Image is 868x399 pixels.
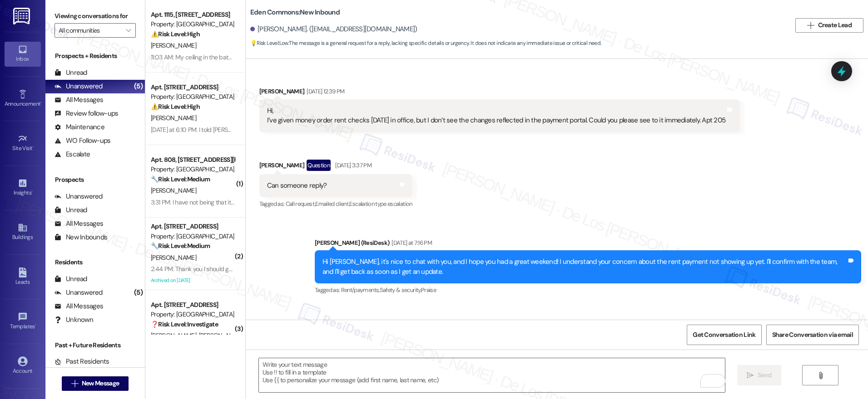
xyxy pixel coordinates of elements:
div: Apt. [STREET_ADDRESS] [151,300,235,310]
strong: ⚠️ Risk Level: High [151,102,200,111]
span: Escalation type escalation [349,200,412,208]
span: [PERSON_NAME] [151,114,196,122]
span: Rent/payments , [341,286,380,294]
div: Property: [GEOGRAPHIC_DATA] [151,92,235,102]
a: Site Visit • [5,131,41,156]
span: [PERSON_NAME] [151,331,199,340]
div: Prospects [45,175,145,185]
button: Share Conversation via email [766,325,859,345]
div: Past + Future Residents [45,341,145,350]
div: All Messages [55,302,103,311]
div: Prospects + Residents [45,51,145,61]
span: Create Lead [818,20,852,30]
div: Apt. [STREET_ADDRESS] [151,222,235,231]
span: New Message [82,379,119,388]
div: 3:31 PM: I have not being that it is not technically my account but the complex's having issues [151,198,394,206]
span: Send [758,370,772,380]
div: New Inbounds [55,233,107,242]
div: Property: [GEOGRAPHIC_DATA] [151,232,235,241]
i:  [126,27,131,34]
span: • [40,99,42,106]
div: Property: [GEOGRAPHIC_DATA] [151,19,235,29]
a: Insights • [5,175,41,200]
div: (5) [132,79,145,93]
div: [DATE] at 6:10 PM: I told [PERSON_NAME] about it, the flat stove top [151,126,327,134]
div: Review follow-ups [55,109,118,118]
div: Property: [GEOGRAPHIC_DATA] [151,310,235,319]
div: [DATE] 12:39 PM [304,87,344,96]
a: Buildings [5,220,41,244]
span: [PERSON_NAME] [151,186,196,195]
img: ResiDesk Logo [13,8,32,24]
div: Unknown [55,315,93,325]
div: Unread [55,205,87,215]
div: Unread [55,68,87,78]
div: Unread [55,274,87,284]
div: Apt. 808, [STREET_ADDRESS][PERSON_NAME] [151,155,235,165]
span: Emailed client , [315,200,349,208]
span: • [33,144,34,150]
div: (5) [132,286,145,300]
div: Escalate [55,150,90,159]
div: Question [307,160,331,171]
i:  [71,380,78,387]
b: Eden Commons: New Inbound [250,8,340,17]
span: Call request , [286,200,316,208]
div: Unanswered [55,288,103,297]
span: : The message is a general request for a reply, lacking specific details or urgency. It does not ... [250,39,601,48]
i:  [747,372,754,379]
strong: 💡 Risk Level: Low [250,39,288,47]
div: 2:44 PM: Thank you I should get paid [DATE] to catch up on rent [151,265,318,273]
i:  [817,372,824,379]
div: Apt. 1115, [STREET_ADDRESS] [151,10,235,19]
div: Unanswered [55,192,103,201]
div: WO Follow-ups [55,136,110,146]
div: Can someone reply? [267,181,327,190]
strong: ⚠️ Risk Level: High [151,30,200,38]
div: Tagged as: [315,283,861,297]
span: Safety & security , [380,286,421,294]
div: Property: [GEOGRAPHIC_DATA] Apartments [151,165,235,174]
div: Maintenance [55,122,104,132]
div: All Messages [55,95,103,105]
span: Share Conversation via email [772,330,853,340]
div: Apt. [STREET_ADDRESS] [151,83,235,92]
textarea: To enrich screen reader interactions, please activate Accessibility in Grammarly extension settings [259,358,725,392]
div: Past Residents [55,357,109,366]
a: Inbox [5,42,41,66]
div: Unanswered [55,82,103,91]
div: Residents [45,258,145,267]
label: Viewing conversations for [55,9,136,23]
div: Hi, I’ve given money order rent checks [DATE] in office, but I don’t see the changes reflected in... [267,106,725,126]
div: All Messages [55,219,103,229]
button: Get Conversation Link [687,325,761,345]
button: Create Lead [795,18,863,33]
span: [PERSON_NAME] [198,331,244,340]
strong: ❓ Risk Level: Investigate [151,320,218,328]
span: • [31,188,33,195]
a: Templates • [5,309,41,334]
div: [DATE] at 7:16 PM [389,238,432,248]
input: All communities [59,23,121,38]
span: [PERSON_NAME] [151,253,196,262]
a: Leads [5,265,41,289]
button: New Message [62,376,129,391]
div: 11:03 AM: My ceiling in the bathroom is leaking horribly still and nobody came to fix it [151,53,370,61]
div: [PERSON_NAME] (ResiDesk) [315,238,861,251]
div: [PERSON_NAME] [259,160,412,174]
span: Praise [421,286,436,294]
span: • [35,322,36,328]
div: Hi [PERSON_NAME], it's nice to chat with you, and I hope you had a great weekend! I understand yo... [322,257,847,277]
strong: 🔧 Risk Level: Medium [151,175,210,183]
i:  [807,22,814,29]
span: [PERSON_NAME] [151,41,196,49]
div: [PERSON_NAME]. ([EMAIL_ADDRESS][DOMAIN_NAME]) [250,24,417,34]
div: Archived on [DATE] [150,275,236,286]
strong: 🔧 Risk Level: Medium [151,242,210,250]
a: Account [5,354,41,378]
div: [PERSON_NAME] [259,87,740,99]
button: Send [737,365,781,385]
span: Get Conversation Link [693,330,755,340]
div: [DATE] 3:37 PM [333,161,372,170]
div: Tagged as: [259,197,412,210]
